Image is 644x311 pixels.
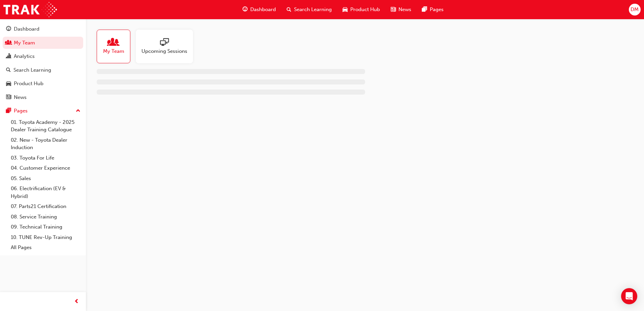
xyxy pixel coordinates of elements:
button: DashboardMy TeamAnalyticsSearch LearningProduct HubNews [3,22,83,105]
span: guage-icon [6,26,11,32]
a: Analytics [3,50,83,63]
a: search-iconSearch Learning [281,3,337,16]
span: people-icon [6,40,11,46]
div: Search Learning [13,66,51,74]
a: 02. New - Toyota Dealer Induction [8,135,83,153]
span: pages-icon [422,5,427,14]
a: pages-iconPages [417,3,449,16]
a: guage-iconDashboard [237,3,281,16]
span: News [398,6,411,13]
a: Search Learning [3,64,83,76]
span: sessionType_ONLINE_URL-icon [160,38,169,47]
span: people-icon [109,38,118,47]
div: Product Hub [14,80,43,88]
span: Search Learning [294,6,332,13]
span: prev-icon [74,298,79,306]
a: 10. TUNE Rev-Up Training [8,232,83,243]
a: 01. Toyota Academy - 2025 Dealer Training Catalogue [8,117,83,135]
div: News [14,94,27,101]
span: search-icon [287,5,291,14]
div: Pages [14,107,28,115]
span: Product Hub [350,6,380,13]
a: 08. Service Training [8,212,83,222]
span: car-icon [343,5,348,14]
a: news-iconNews [385,3,417,16]
img: Trak [3,2,57,17]
div: Dashboard [14,25,39,33]
span: up-icon [76,107,80,115]
a: Dashboard [3,23,83,35]
a: 05. Sales [8,173,83,184]
span: DM [631,6,639,13]
a: Product Hub [3,77,83,90]
a: 07. Parts21 Certification [8,201,83,212]
span: car-icon [6,81,11,87]
span: search-icon [6,67,11,73]
span: guage-icon [243,5,248,14]
a: My Team [97,30,136,63]
span: Pages [430,6,444,13]
a: 06. Electrification (EV & Hybrid) [8,183,83,201]
a: News [3,91,83,104]
button: DM [629,4,641,15]
a: All Pages [8,242,83,253]
span: My Team [103,47,124,55]
span: news-icon [6,95,11,101]
div: Analytics [14,53,35,60]
span: chart-icon [6,54,11,60]
a: 03. Toyota For Life [8,153,83,163]
span: pages-icon [6,108,11,114]
span: Upcoming Sessions [141,47,187,55]
span: news-icon [391,5,396,14]
button: Pages [3,105,83,117]
div: Open Intercom Messenger [621,288,637,304]
a: 04. Customer Experience [8,163,83,173]
a: car-iconProduct Hub [337,3,385,16]
a: 09. Technical Training [8,222,83,232]
a: Upcoming Sessions [136,30,198,63]
a: My Team [3,37,83,49]
span: Dashboard [250,6,276,13]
